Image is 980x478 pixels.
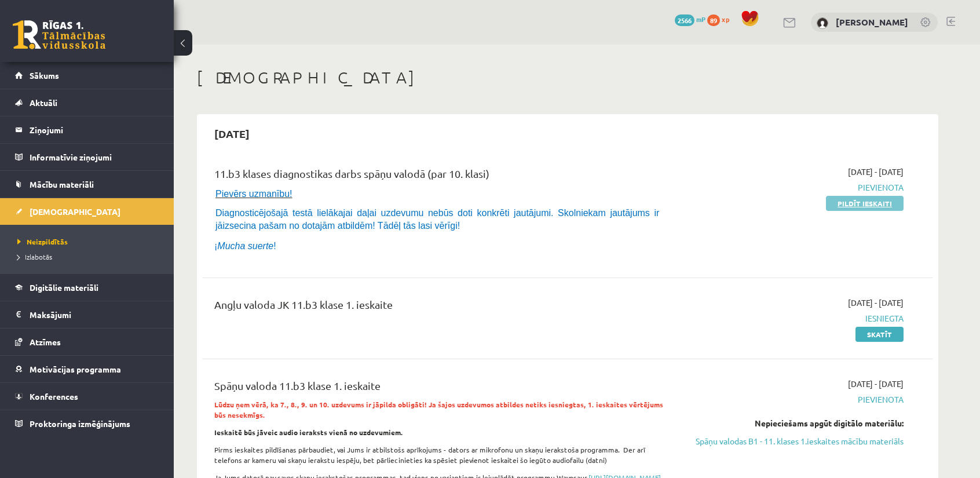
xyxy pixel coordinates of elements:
[722,14,729,24] span: xp
[707,14,720,26] span: 89
[30,206,120,217] span: [DEMOGRAPHIC_DATA]
[15,198,159,225] a: [DEMOGRAPHIC_DATA]
[17,237,68,246] span: Neizpildītās
[30,301,159,328] legend: Maksājumi
[696,14,705,24] span: mP
[685,435,904,447] a: Spāņu valodas B1 - 11. klases 1.ieskaites mācību materiāls
[30,337,61,347] span: Atzīmes
[217,241,273,251] i: Mucha suerte
[848,378,904,390] span: [DATE] - [DATE]
[826,196,904,211] a: Pildīt ieskaiti
[15,383,159,410] a: Konferences
[15,274,159,301] a: Digitālie materiāli
[17,236,162,247] a: Neizpildītās
[15,329,159,355] a: Atzīmes
[685,417,904,429] div: Nepieciešams apgūt digitālo materiālu:
[848,297,904,309] span: [DATE] - [DATE]
[30,364,121,374] span: Motivācijas programma
[30,282,98,293] span: Digitālie materiāli
[214,444,668,465] p: Pirms ieskaites pildīšanas pārbaudiet, vai Jums ir atbilstošs aprīkojums - dators ar mikrofonu un...
[203,120,261,147] h2: [DATE]
[855,327,904,342] a: Skatīt
[30,391,78,402] span: Konferences
[215,189,292,199] span: Pievērs uzmanību!
[15,89,159,116] a: Aktuāli
[17,251,162,262] a: Izlabotās
[215,208,659,231] span: Diagnosticējošajā testā lielākajai daļai uzdevumu nebūs doti konkrēti jautājumi. Skolniekam jautā...
[15,116,159,143] a: Ziņojumi
[214,378,668,399] div: Spāņu valoda 11.b3 klase 1. ieskaite
[214,400,663,419] strong: Lūdzu ņem vērā, ka 7., 8., 9. un 10. uzdevums ir jāpilda obligāti! Ja šajos uzdevumos atbildes ne...
[15,356,159,382] a: Motivācijas programma
[30,97,57,108] span: Aktuāli
[30,70,59,81] span: Sākums
[214,241,276,251] span: ¡ !
[30,179,94,189] span: Mācību materiāli
[675,14,705,24] a: 2566 mP
[15,171,159,198] a: Mācību materiāli
[685,181,904,194] span: Pievienota
[675,14,694,26] span: 2566
[197,68,938,87] h1: [DEMOGRAPHIC_DATA]
[30,144,159,170] legend: Informatīvie ziņojumi
[17,252,52,261] span: Izlabotās
[836,16,908,28] a: [PERSON_NAME]
[15,301,159,328] a: Maksājumi
[15,410,159,437] a: Proktoringa izmēģinājums
[685,393,904,406] span: Pievienota
[817,17,828,29] img: Nauris Vakermanis
[214,428,403,437] strong: Ieskaitē būs jāveic audio ieraksts vienā no uzdevumiem.
[214,166,668,187] div: 11.b3 klases diagnostikas darbs spāņu valodā (par 10. klasi)
[30,418,130,429] span: Proktoringa izmēģinājums
[848,166,904,178] span: [DATE] - [DATE]
[15,144,159,170] a: Informatīvie ziņojumi
[15,62,159,89] a: Sākums
[707,14,735,24] a: 89 xp
[30,116,159,143] legend: Ziņojumi
[214,297,668,318] div: Angļu valoda JK 11.b3 klase 1. ieskaite
[13,20,105,49] a: Rīgas 1. Tālmācības vidusskola
[685,312,904,324] span: Iesniegta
